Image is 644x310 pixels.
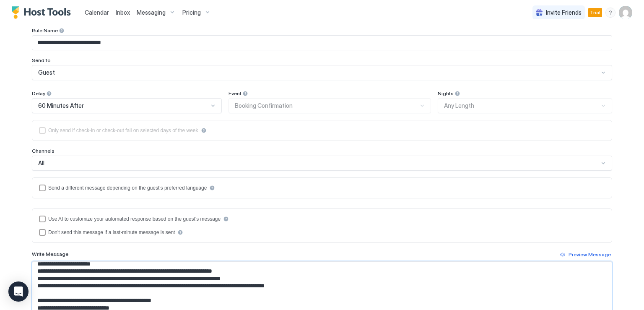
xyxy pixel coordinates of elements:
[32,36,612,50] input: Input Field
[32,251,68,257] span: Write Message
[48,216,221,222] div: Use AI to customize your automated response based on the guest's message
[85,8,109,17] a: Calendar
[559,250,612,260] button: Preview Message
[38,69,55,76] span: Guest
[8,281,29,302] div: Open Intercom Messenger
[48,128,198,133] div: Only send if check-in or check-out fall on selected days of the week
[605,8,615,18] div: menu
[116,8,130,17] a: Inbox
[137,9,166,16] span: Messaging
[32,27,58,34] span: Rule Name
[39,216,605,222] div: useAI
[48,229,175,235] div: Don't send this message if a last-minute message is sent
[85,9,109,16] span: Calendar
[12,6,75,19] a: Host Tools Logo
[569,251,611,258] div: Preview Message
[32,57,51,63] span: Send to
[39,127,605,134] div: isLimited
[182,9,201,16] span: Pricing
[48,185,207,191] div: Send a different message depending on the guest's preferred language
[38,102,84,109] span: 60 Minutes After
[438,90,454,96] span: Nights
[39,229,605,236] div: disableIfLastMinute
[32,90,45,96] span: Delay
[619,6,632,19] div: User profile
[590,9,600,16] span: Trial
[229,90,241,96] span: Event
[116,9,130,16] span: Inbox
[32,148,55,154] span: Channels
[39,185,605,191] div: languagesEnabled
[546,9,582,16] span: Invite Friends
[38,159,44,167] span: All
